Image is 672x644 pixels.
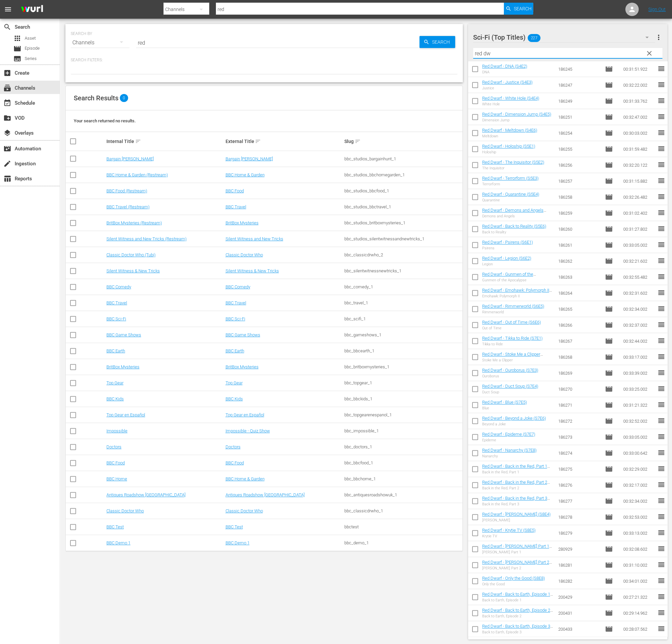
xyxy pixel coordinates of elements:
span: Series [13,55,21,63]
span: Episode [605,65,613,73]
span: reorder [657,369,665,377]
span: Asset [13,34,21,42]
span: reorder [657,433,665,441]
div: bbc_studios_bbcfood_1 [344,188,461,193]
div: bbc_classicdrwho_1 [344,508,461,513]
a: BBC Demo 1 [106,540,130,545]
div: bbc_travel_1 [344,300,461,305]
a: BBC Game Shows [106,332,141,337]
div: Back in the Red, Part 1 [482,470,553,474]
a: Silent Witness & New Tricks [225,268,279,273]
span: reorder [657,193,665,201]
div: bbc_bbckids_1 [344,396,461,401]
span: Search [3,23,11,31]
div: Terrorform [482,182,539,186]
a: BritBox Mysteries (Restream) [106,220,162,225]
a: Classic Doctor Who [225,508,263,513]
a: BritBox Mysteries [225,364,258,369]
div: Krytie TV [482,534,536,538]
a: Classic Doctor Who [225,252,263,257]
td: 186251 [556,109,602,125]
div: Meltdown [482,134,537,138]
a: Red Dwarf - Gunmen of the Apocalypse (S6E3) [482,272,536,282]
td: 186263 [556,269,602,285]
a: BBC Test [225,524,243,529]
span: Episode [605,529,613,537]
td: 00:32:29.002 [621,461,657,477]
p: Search Filters: [71,57,457,63]
span: reorder [657,113,665,121]
span: reorder [657,353,665,361]
td: 186274 [556,445,602,461]
div: Back to Reality [482,230,546,234]
a: Red Dwarf - Back to Earth, Episode 3 (S9E3) [482,624,553,634]
a: Red Dwarf - Legion (S6E2) [482,256,531,261]
a: BBC Travel [225,204,246,209]
span: 0 [120,94,128,102]
td: 00:31:33.762 [621,93,657,109]
span: Episode [605,305,613,313]
td: 00:31:02.402 [621,205,657,221]
td: 00:32:21.602 [621,253,657,269]
span: Episode [605,401,613,409]
span: Episode [605,417,613,425]
a: BBC Home & Garden (Restream) [106,172,168,177]
a: Sign Out [648,7,666,12]
a: Red Dwarf - Beyond a Joke (S7E6) [482,416,546,421]
td: 00:32:44.002 [621,333,657,349]
span: Episode [605,225,613,233]
td: 186264 [556,285,602,301]
a: Red Dwarf - Holoship (S5E1) [482,144,535,149]
td: 186258 [556,189,602,205]
a: Red Dwarf - Back to Earth, Episode 2 (S9E2) [482,608,553,618]
a: BBC Test [106,524,124,529]
div: Internal Title [106,137,224,145]
td: 280929 [556,541,602,557]
td: 186249 [556,93,602,109]
a: BBC Game Shows [225,332,260,337]
td: 00:32:47.002 [621,109,657,125]
span: reorder [657,177,665,185]
span: reorder [657,145,665,153]
td: 186271 [556,397,602,413]
a: Red Dwarf - Nanarchy (S7E8) [482,448,537,453]
span: Search [514,3,531,15]
a: BBC Earth [225,348,244,353]
div: bbc_britboxmysteries_1 [344,364,461,369]
span: reorder [657,81,665,89]
td: 00:32:52.002 [621,413,657,429]
span: reorder [657,497,665,505]
td: 00:33:05.002 [621,237,657,253]
span: Create [3,69,11,77]
span: reorder [657,513,665,521]
span: reorder [657,209,665,217]
div: bbctest [344,524,461,529]
td: 00:33:39.002 [621,365,657,381]
a: BBC Travel (Restream) [106,204,149,209]
span: Episode [605,161,613,169]
a: Red Dwarf - Emohawk: Polymorph II (S6E4) [482,288,552,298]
button: Search [419,36,455,48]
div: Holoship [482,150,535,154]
td: 186267 [556,333,602,349]
div: bbc_gameshows_1 [344,332,461,337]
td: 186257 [556,173,602,189]
td: 00:31:59.482 [621,141,657,157]
div: Dimension Jump [482,118,551,122]
a: BBC Food (Restream) [106,188,147,193]
td: 186277 [556,493,602,509]
div: Quarantine [482,198,539,202]
span: Episode [605,209,613,217]
td: 00:33:05.002 [621,429,657,445]
span: Your search returned no results. [74,118,136,123]
td: 00:32:55.482 [621,269,657,285]
a: Red Dwarf - Justice (S4E3) [482,80,533,85]
span: VOD [3,114,11,122]
a: BritBox Mysteries [106,364,139,369]
a: BBC Home [106,476,127,481]
span: Episode [605,321,613,329]
span: menu [4,5,12,13]
div: bbc_studios_britboxmysteries_1 [344,220,461,225]
span: Episode [605,385,613,393]
div: Stoke Me a Clipper [482,358,553,362]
